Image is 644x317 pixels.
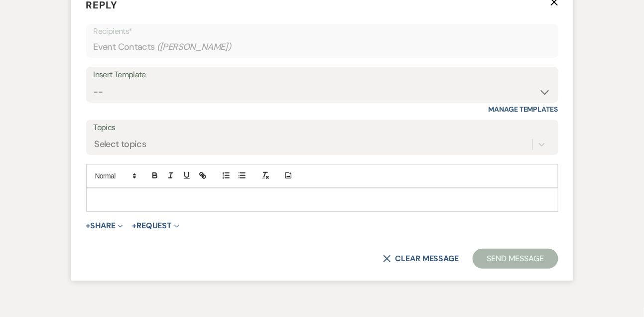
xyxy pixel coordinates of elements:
[383,255,459,263] button: Clear message
[94,37,551,57] div: Event Contacts
[489,105,558,114] a: Manage Templates
[132,222,179,230] button: Request
[95,138,146,151] div: Select topics
[86,222,124,230] button: Share
[132,222,136,230] span: +
[157,40,232,54] span: ( [PERSON_NAME] )
[94,68,551,82] div: Insert Template
[94,25,551,38] p: Recipients*
[94,121,551,135] label: Topics
[86,222,91,230] span: +
[473,249,558,269] button: Send Message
